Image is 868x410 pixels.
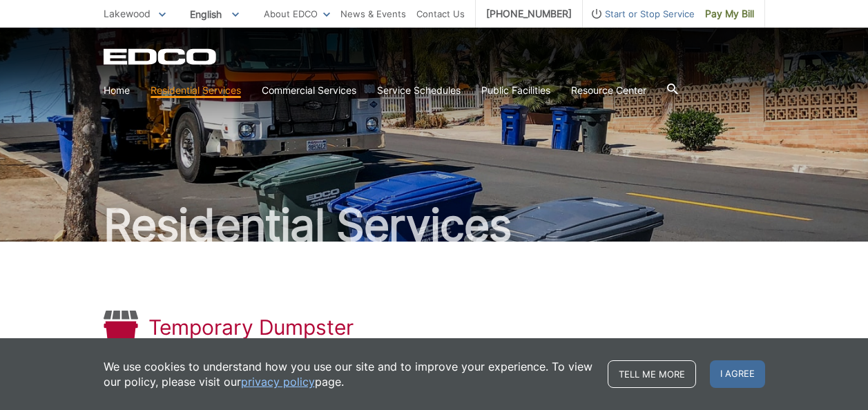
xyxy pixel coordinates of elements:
a: Residential Services [151,83,241,98]
span: Pay My Bill [705,6,754,21]
h2: Residential Services [104,203,765,247]
a: Service Schedules [377,83,461,98]
a: Public Facilities [481,83,550,98]
a: EDCD logo. Return to the homepage. [104,48,218,65]
p: We use cookies to understand how you use our site and to improve your experience. To view our pol... [104,359,594,389]
a: News & Events [340,6,406,21]
a: Resource Center [571,83,646,98]
span: English [180,3,249,26]
a: privacy policy [241,374,315,389]
span: Lakewood [104,8,151,19]
a: Commercial Services [262,83,356,98]
span: I agree [710,360,765,388]
a: About EDCO [264,6,330,21]
a: Tell me more [608,360,696,388]
a: Contact Us [416,6,465,21]
a: Home [104,83,130,98]
h1: Temporary Dumpster [148,315,354,340]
